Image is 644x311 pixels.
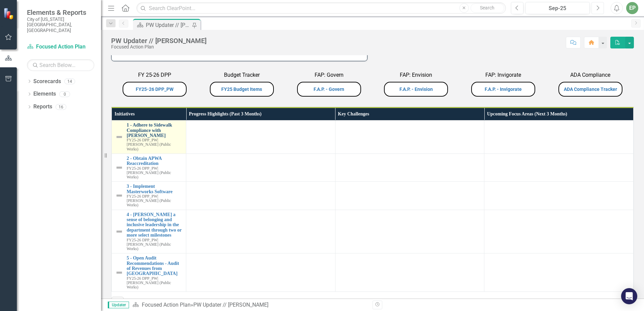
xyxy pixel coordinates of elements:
[525,2,590,14] button: Sep-25
[186,120,335,154] td: Double-Click to Edit
[528,4,587,12] div: Sep-25
[335,120,484,154] td: Double-Click to Edit
[111,37,206,44] div: PW Updater // [PERSON_NAME]
[127,138,183,151] small: [PERSON_NAME] (Public Works)
[471,82,535,97] button: F.A.P. - Invigorate
[108,302,129,308] span: Updater
[186,253,335,292] td: Double-Click to Edit
[484,153,634,181] td: Double-Click to Edit
[33,90,56,98] a: Elements
[127,138,158,142] span: FY25-26 DPP_PW
[136,2,506,14] input: Search ClearPoint...
[210,82,274,97] button: FY25 Budget Items
[127,276,183,289] small: [PERSON_NAME] (Public Works)
[158,166,158,171] span: |
[59,91,70,97] div: 0
[186,153,335,181] td: Double-Click to Edit
[111,44,206,49] div: Focused Action Plan
[485,87,522,92] a: F.A.P. - Invigorate
[127,166,158,171] span: FY25-26 DPP_PW
[186,210,335,253] td: Double-Click to Edit
[127,255,183,276] a: 5 - Open Audit Recommendations - Audit of Revenues from [GEOGRAPHIC_DATA]
[335,182,484,210] td: Double-Click to Edit
[127,166,183,179] small: [PERSON_NAME] (Public Works)
[112,153,186,181] td: Double-Click to Edit Right Click for Context Menu
[115,164,123,172] img: Not Defined
[127,194,158,199] span: FY25-26 DPP_PW
[626,2,638,14] button: EP
[621,288,637,304] div: Open Intercom Messenger
[27,59,94,71] input: Search Below...
[461,71,545,80] p: FAP: Invigorate
[115,192,123,200] img: Not Defined
[484,120,634,154] td: Double-Click to Edit
[158,194,158,199] span: |
[27,43,94,51] a: Focused Action Plan
[112,182,186,210] td: Double-Click to Edit Right Click for Context Menu
[564,87,617,92] a: ADA Compliance Tracker
[33,78,61,85] a: Scorecards
[335,253,484,292] td: Double-Click to Edit
[112,210,186,253] td: Double-Click to Edit Right Click for Context Menu
[158,238,158,242] span: |
[27,8,94,16] span: Elements & Reports
[127,194,183,207] small: [PERSON_NAME] (Public Works)
[27,16,94,33] small: City of [US_STATE][GEOGRAPHIC_DATA], [GEOGRAPHIC_DATA]
[471,3,504,13] button: Search
[158,138,158,142] span: |
[384,82,448,97] button: F.A.P. - Envision
[200,71,284,80] p: Budget Tracker
[146,21,190,29] div: PW Updater // [PERSON_NAME]
[136,87,173,92] a: FY25-26 DPP_PW
[484,182,634,210] td: Double-Click to Edit
[374,71,458,80] p: FAP: Envision
[558,82,622,97] button: ADA Compliance Tracker
[335,153,484,181] td: Double-Click to Edit
[484,253,634,292] td: Double-Click to Edit
[64,78,75,84] div: 14
[314,87,344,92] a: F.A.P. - Govern
[484,210,634,253] td: Double-Click to Edit
[127,212,183,238] a: 4 - [PERSON_NAME] a sense of belonging and inclusive leadership in the department through two or ...
[3,8,15,20] img: ClearPoint Strategy
[480,5,494,10] span: Search
[186,182,335,210] td: Double-Click to Edit
[221,87,262,92] a: FY25 Budget Items
[132,301,367,309] div: »
[33,103,52,111] a: Reports
[127,276,158,281] span: FY25-26 DPP_PW
[297,82,361,97] button: F.A.P. - Govern
[123,82,187,97] button: FY25-26 DPP_PW
[127,123,183,138] a: 1 - Adhere to Sidewalk Compliance with [PERSON_NAME]
[142,302,191,308] a: Focused Action Plan
[115,133,123,141] img: Not Defined
[112,253,186,292] td: Double-Click to Edit Right Click for Context Menu
[113,71,197,80] p: FY 25-26 DPP
[127,184,183,194] a: 3 - Implement Masterworks Software
[335,210,484,253] td: Double-Click to Edit
[193,302,268,308] div: PW Updater // [PERSON_NAME]
[112,120,186,154] td: Double-Click to Edit Right Click for Context Menu
[127,156,183,166] a: 2 - Obtain APWA Reaccreditation
[115,269,123,277] img: Not Defined
[56,104,66,110] div: 16
[127,238,158,242] span: FY25-26 DPP_PW
[399,87,433,92] a: F.A.P. - Envision
[115,228,123,236] img: Not Defined
[158,276,158,281] span: |
[548,71,632,80] p: ADA Compliance
[127,238,183,251] small: [PERSON_NAME] (Public Works)
[287,71,371,80] p: FAP: Govern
